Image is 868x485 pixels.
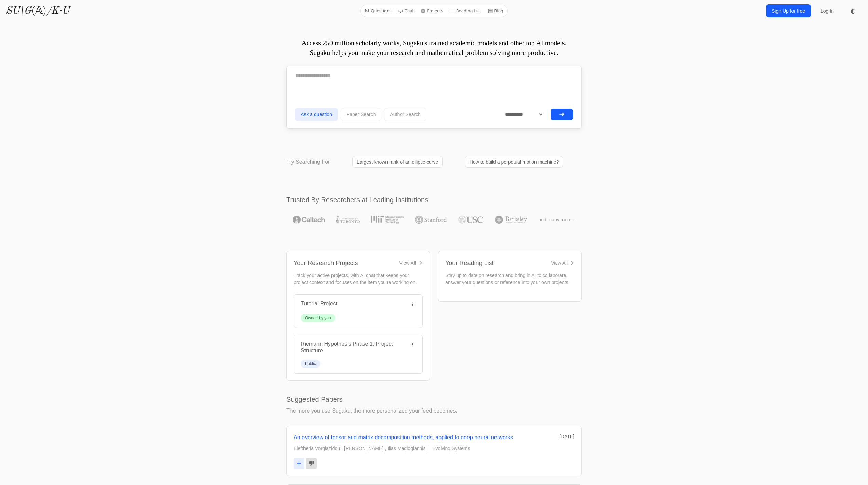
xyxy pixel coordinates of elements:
[559,433,574,440] div: [DATE]
[538,216,575,223] span: and many more...
[294,434,513,440] a: An overview of tensor and matrix decomposition methods, applied to deep neural networks
[395,6,417,15] a: Chat
[551,260,574,266] a: View All
[352,156,443,168] a: Largest known rank of an elliptic curve
[362,6,394,15] a: Questions
[294,258,358,268] div: Your Research Projects
[384,108,426,121] button: Author Search
[295,108,338,121] button: Ask a question
[447,6,484,15] a: Reading List
[336,216,359,224] img: University of Toronto
[294,445,340,453] a: Eleftheria Vorgiazidou
[305,315,331,321] div: Owned by you
[816,5,838,17] a: Log In
[5,5,69,17] a: SU\G(𝔸)/K·U
[850,8,856,14] span: ◐
[341,445,343,453] span: ,
[5,6,31,16] i: SU\G
[399,260,423,266] a: View All
[371,216,403,224] img: MIT
[495,216,527,224] img: UC Berkeley
[301,341,393,354] a: Riemann Hypothesis Phase 1: Project Structure
[432,445,470,453] span: Evolving Systems
[286,158,330,166] p: Try Searching For
[445,258,493,268] div: Your Reading List
[458,216,483,224] img: USC
[286,38,582,57] p: Access 250 million scholarly works, Sugaku's trained academic models and other top AI models. Sug...
[385,445,386,453] span: ,
[301,301,337,306] a: Tutorial Project
[415,216,447,224] img: Stanford
[388,445,425,453] a: Ilias Maglogiannis
[445,272,574,286] p: Stay up to date on research and bring in AI to collaborate, answer your questions or reference in...
[286,195,582,205] h2: Trusted By Researchers at Leading Institutions
[399,260,416,266] div: View All
[846,4,860,18] button: ◐
[428,445,430,453] span: |
[551,260,568,266] div: View All
[286,407,582,415] p: The more you use Sugaku, the more personalized your feed becomes.
[344,445,383,453] a: [PERSON_NAME]
[465,156,564,168] a: How to build a perpetual motion machine?
[293,216,325,224] img: Caltech
[286,394,582,404] h2: Suggested Papers
[485,6,506,15] a: Blog
[341,108,382,121] button: Paper Search
[294,272,423,286] p: Track your active projects, with AI chat that keeps your project context and focuses on the item ...
[418,6,446,15] a: Projects
[46,6,69,16] i: /K·U
[305,361,316,366] div: Public
[766,4,811,17] a: Sign Up for free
